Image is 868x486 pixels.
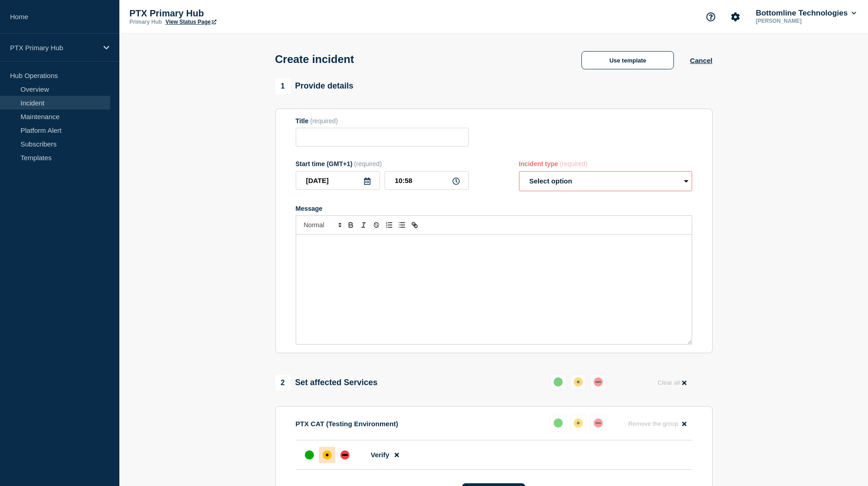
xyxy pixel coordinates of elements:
[628,420,678,427] span: Remove the group
[344,219,357,230] button: Toggle bold text
[754,18,849,24] p: [PERSON_NAME]
[129,8,312,19] p: PTX Primary Hub
[570,374,586,390] button: affected
[296,235,692,344] div: Message
[519,171,692,191] select: Incident type
[275,78,354,94] div: Provide details
[754,9,858,18] button: Bottomline Technologies
[275,78,291,94] span: 1
[560,160,588,167] span: (required)
[594,418,603,428] div: down
[690,57,712,64] button: Cancel
[370,219,383,230] button: Toggle strikethrough text
[395,219,408,230] button: Toggle bulleted list
[275,53,354,66] h1: Create incident
[340,450,349,460] div: down
[357,219,370,230] button: Toggle italic text
[554,377,563,387] div: up
[165,19,216,25] a: View Status Page
[652,374,692,392] button: Clear all
[296,117,469,125] div: Title
[623,415,692,433] button: Remove the group
[701,7,720,26] button: Support
[310,117,338,125] span: (required)
[371,451,390,459] span: Verify
[594,377,603,387] div: down
[550,415,566,431] button: up
[300,219,344,230] span: Font size
[296,160,469,167] div: Start time (GMT+1)
[554,418,563,428] div: up
[296,205,692,212] div: Message
[296,128,469,146] input: Title
[275,375,378,391] div: Set affected Services
[726,7,745,26] button: Account settings
[323,450,332,460] div: affected
[296,171,380,190] input: YYYY-MM-DD
[10,44,98,52] p: PTX Primary Hub
[570,415,586,431] button: affected
[574,377,583,387] div: affected
[305,450,314,460] div: up
[519,160,692,167] div: Incident type
[550,374,566,390] button: up
[408,219,421,230] button: Toggle link
[354,160,382,167] span: (required)
[574,418,583,428] div: affected
[275,375,291,391] span: 2
[590,415,606,431] button: down
[590,374,606,390] button: down
[129,19,162,25] p: Primary Hub
[385,171,469,190] input: HH:MM
[581,51,674,69] button: Use template
[296,420,398,428] p: PTX CAT (Testing Environment)
[383,219,395,230] button: Toggle ordered list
